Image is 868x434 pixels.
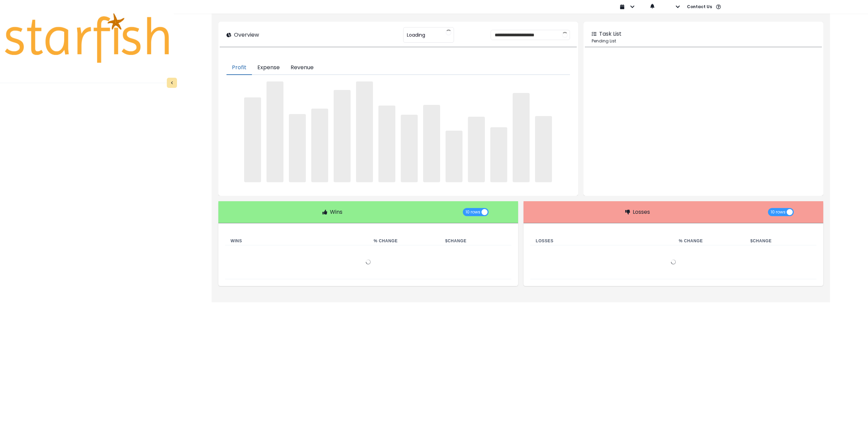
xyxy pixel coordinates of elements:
[592,38,815,44] p: Pending List
[330,208,342,216] p: Wins
[378,106,395,182] span: ‌
[252,61,285,75] button: Expense
[745,237,816,245] th: $ Change
[466,208,480,216] span: 10 rows
[311,109,328,182] span: ‌
[468,117,485,182] span: ‌
[673,237,745,245] th: % Change
[285,61,319,75] button: Revenue
[401,115,418,182] span: ‌
[226,61,252,75] button: Profit
[535,116,552,182] span: ‌
[490,127,507,182] span: ‌
[234,31,259,39] p: Overview
[356,81,373,182] span: ‌
[244,97,261,182] span: ‌
[407,28,425,42] span: Loading
[289,114,306,182] span: ‌
[334,90,351,182] span: ‌
[530,237,673,245] th: Losses
[446,131,462,182] span: ‌
[771,208,786,216] span: 10 rows
[267,81,283,182] span: ‌
[633,208,650,216] p: Losses
[513,93,530,182] span: ‌
[440,237,511,245] th: $ Change
[368,237,440,245] th: % Change
[599,30,622,38] p: Task List
[225,237,368,245] th: Wins
[423,105,440,182] span: ‌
